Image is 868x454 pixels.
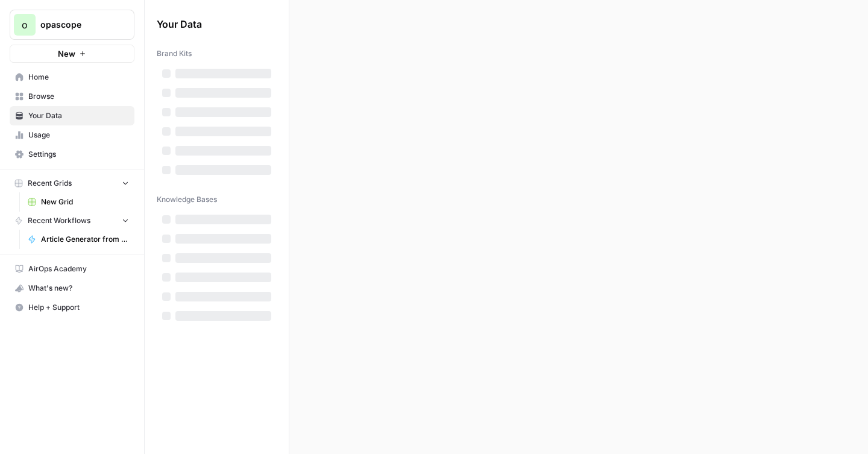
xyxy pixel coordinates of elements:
[41,234,129,245] span: Article Generator from KW
[28,302,129,313] span: Help + Support
[28,72,129,83] span: Home
[28,149,129,160] span: Settings
[10,125,134,145] a: Usage
[22,192,134,212] a: New Grid
[10,212,134,230] button: Recent Workflows
[10,279,134,297] div: What's new?
[10,10,134,40] button: Workspace: opascope
[22,17,28,32] span: o
[10,298,134,317] button: Help + Support
[28,110,129,121] span: Your Data
[157,48,192,59] span: Brand Kits
[28,215,90,226] span: Recent Workflows
[40,19,113,31] span: opascope
[10,279,134,298] button: What's new?
[10,87,134,106] a: Browse
[22,230,134,249] a: Article Generator from KW
[10,106,134,125] a: Your Data
[10,259,134,279] a: AirOps Academy
[28,130,129,140] span: Usage
[28,263,129,274] span: AirOps Academy
[28,178,72,189] span: Recent Grids
[157,194,217,205] span: Knowledge Bases
[58,48,75,60] span: New
[28,91,129,102] span: Browse
[10,68,134,87] a: Home
[10,145,134,164] a: Settings
[10,174,134,192] button: Recent Grids
[41,197,129,207] span: New Grid
[10,45,134,63] button: New
[157,17,262,31] span: Your Data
